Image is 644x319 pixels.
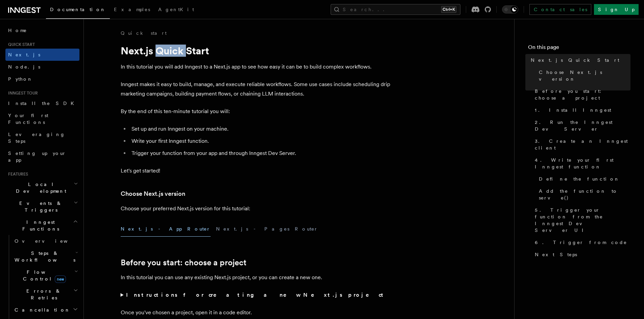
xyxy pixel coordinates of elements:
[46,2,110,19] a: Documentation
[15,238,84,244] span: Overview
[5,97,79,109] a: Install the SDK
[8,151,66,163] span: Setting up your app
[114,7,150,12] span: Examples
[539,176,620,182] span: Define the function
[129,124,391,134] li: Set up and run Inngest on your machine.
[121,45,391,57] h1: Next.js Quick Start
[331,4,460,15] button: Search...Ctrl+K
[5,61,79,73] a: Node.js
[5,49,79,61] a: Next.js
[126,292,386,298] strong: Instructions for creating a new Next.js project
[535,239,627,246] span: 6. Trigger from code
[532,236,630,248] a: 6. Trigger from code
[535,88,630,101] span: Before you start: choose a project
[594,4,639,15] a: Sign Up
[532,85,630,104] a: Before you start: choose a project
[121,258,246,267] a: Before you start: choose a project
[5,197,79,216] button: Events & Triggers
[532,135,630,154] a: 3. Create an Inngest client
[121,308,391,317] p: Once you've chosen a project, open it in a code editor.
[121,62,391,72] p: In this tutorial you will add Inngest to a Next.js app to see how easy it can be to build complex...
[12,250,75,263] span: Steps & Workflows
[536,185,630,204] a: Add the function to serve()
[121,290,391,300] summary: Instructions for creating a new Next.js project
[535,107,611,113] span: 1. Install Inngest
[5,109,79,128] a: Your first Functions
[121,80,391,99] p: Inngest makes it easy to build, manage, and execute reliable workflows. Some use cases include sc...
[539,69,630,82] span: Choose Next.js version
[536,173,630,185] a: Define the function
[535,251,577,258] span: Next Steps
[535,157,630,170] span: 4. Write your first Inngest function
[121,166,391,176] p: Let's get started!
[529,4,591,15] a: Contact sales
[55,275,66,283] span: new
[12,288,73,301] span: Errors & Retries
[12,269,74,282] span: Flow Control
[121,221,211,237] button: Next.js - App Router
[531,57,619,63] span: Next.js Quick Start
[129,149,391,158] li: Trigger your function from your app and through Inngest Dev Server.
[535,207,630,234] span: 5. Trigger your function from the Inngest Dev Server UI
[216,221,318,237] button: Next.js - Pages Router
[12,304,79,316] button: Cancellation
[528,54,630,66] a: Next.js Quick Start
[8,64,40,70] span: Node.js
[121,189,185,198] a: Choose Next.js version
[158,7,194,12] span: AgentKit
[12,285,79,304] button: Errors & Retries
[5,24,79,36] a: Home
[12,266,79,285] button: Flow Controlnew
[5,73,79,85] a: Python
[532,104,630,116] a: 1. Install Inngest
[121,107,391,116] p: By the end of this ten-minute tutorial you will:
[5,42,35,47] span: Quick start
[532,116,630,135] a: 2. Run the Inngest Dev Server
[129,136,391,146] li: Write your first Inngest function.
[12,307,70,313] span: Cancellation
[5,147,79,166] a: Setting up your app
[5,178,79,197] button: Local Development
[5,200,74,213] span: Events & Triggers
[154,2,198,18] a: AgentKit
[528,43,630,54] h4: On this page
[12,247,79,266] button: Steps & Workflows
[532,248,630,261] a: Next Steps
[536,66,630,85] a: Choose Next.js version
[532,204,630,236] a: 5. Trigger your function from the Inngest Dev Server UI
[539,188,630,201] span: Add the function to serve()
[110,2,154,18] a: Examples
[535,138,630,151] span: 3. Create an Inngest client
[532,154,630,173] a: 4. Write your first Inngest function
[8,113,48,125] span: Your first Functions
[502,5,518,14] button: Toggle dark mode
[5,128,79,147] a: Leveraging Steps
[5,90,38,96] span: Inngest tour
[8,76,33,82] span: Python
[121,30,167,36] a: Quick start
[12,235,79,247] a: Overview
[121,273,391,282] p: In this tutorial you can use any existing Next.js project, or you can create a new one.
[8,101,78,106] span: Install the SDK
[5,216,79,235] button: Inngest Functions
[121,204,391,213] p: Choose your preferred Next.js version for this tutorial:
[8,52,40,57] span: Next.js
[8,132,65,144] span: Leveraging Steps
[5,219,73,232] span: Inngest Functions
[535,119,630,132] span: 2. Run the Inngest Dev Server
[441,6,456,13] kbd: Ctrl+K
[5,171,28,177] span: Features
[5,181,74,194] span: Local Development
[50,7,106,12] span: Documentation
[8,27,27,34] span: Home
